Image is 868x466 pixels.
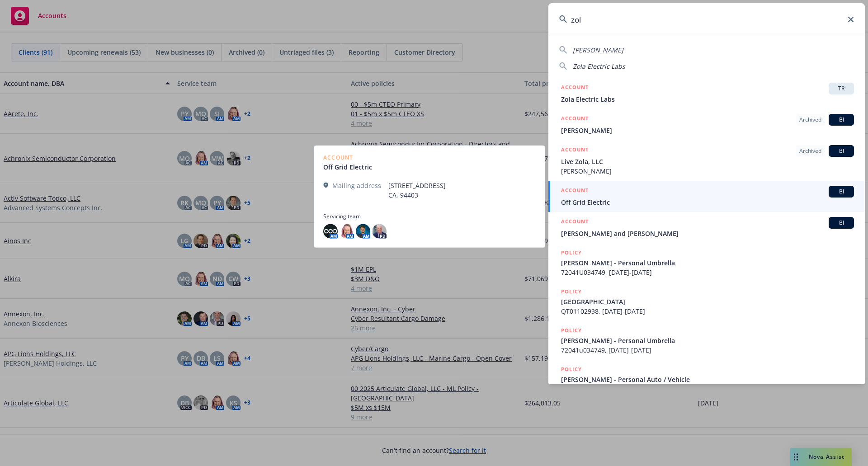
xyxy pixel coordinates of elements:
span: Live Zola, LLC [561,157,854,166]
h5: POLICY [561,365,582,374]
h5: ACCOUNT [561,217,589,228]
h5: ACCOUNT [561,145,589,156]
h5: POLICY [561,287,582,296]
span: TR [832,85,850,93]
a: ACCOUNTBI[PERSON_NAME] and [PERSON_NAME] [548,212,865,243]
span: [PERSON_NAME] and [PERSON_NAME] [561,229,854,238]
span: BI [832,219,850,227]
input: Search... [548,3,865,36]
span: Archived [799,116,821,124]
span: [PERSON_NAME] [561,126,854,135]
a: POLICY[PERSON_NAME] - Personal Umbrella72041u034749, [DATE]-[DATE] [548,321,865,360]
h5: POLICY [561,326,582,335]
span: 72041u034749, [DATE]-[DATE] [561,345,854,355]
span: BI [832,188,850,196]
span: Zola Electric Labs [561,94,854,104]
h5: ACCOUNT [561,83,589,94]
a: ACCOUNTBIOff Grid Electric [548,181,865,212]
span: [PERSON_NAME] [573,46,623,54]
a: POLICY[PERSON_NAME] - Personal Auto / Vehicle [548,360,865,399]
span: QT01102938, [DATE]-[DATE] [561,306,854,316]
span: Zola Electric Labs [573,62,625,71]
h5: ACCOUNT [561,114,589,125]
span: Archived [799,147,821,155]
span: Off Grid Electric [561,198,854,207]
a: ACCOUNTTRZola Electric Labs [548,78,865,109]
a: ACCOUNTArchivedBILive Zola, LLC[PERSON_NAME] [548,140,865,181]
a: POLICY[PERSON_NAME] - Personal Umbrella72041U034749, [DATE]-[DATE] [548,243,865,282]
h5: POLICY [561,248,582,257]
span: [PERSON_NAME] - Personal Auto / Vehicle [561,375,854,384]
span: [GEOGRAPHIC_DATA] [561,297,854,306]
span: BI [832,116,850,124]
a: POLICY[GEOGRAPHIC_DATA]QT01102938, [DATE]-[DATE] [548,282,865,321]
a: ACCOUNTArchivedBI[PERSON_NAME] [548,109,865,140]
h5: ACCOUNT [561,186,589,197]
span: [PERSON_NAME] - Personal Umbrella [561,336,854,345]
span: [PERSON_NAME] [561,166,854,176]
span: [PERSON_NAME] - Personal Umbrella [561,258,854,268]
span: BI [832,147,850,155]
span: 72041U034749, [DATE]-[DATE] [561,268,854,277]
